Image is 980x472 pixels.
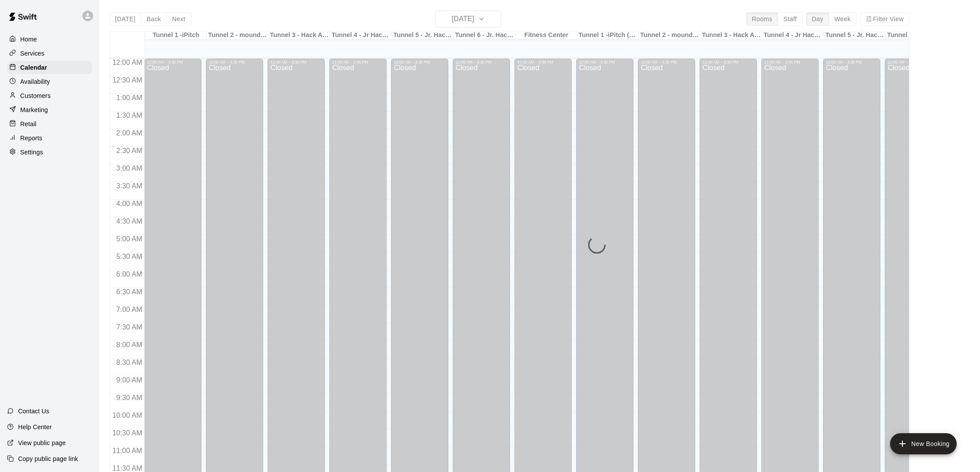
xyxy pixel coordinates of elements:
div: Tunnel 1 -iPitch (guest pass) [577,31,639,40]
p: Reports [20,134,42,142]
p: Home [20,35,37,44]
div: Tunnel 5 - Jr. Hack Attack [392,31,454,40]
div: 12:00 AM – 3:30 PM [394,60,446,64]
p: Settings [20,148,43,157]
span: 3:00 AM [114,165,145,172]
div: Tunnel 5 - Jr. Hack Attack (guest pass) [824,31,886,40]
span: 10:00 AM [110,412,145,419]
a: Availability [7,75,92,88]
div: 12:00 AM – 3:30 PM [455,60,507,64]
div: 12:00 AM – 3:30 PM [764,60,816,64]
span: 4:00 AM [114,200,145,207]
div: 12:00 AM – 3:30 PM [517,60,569,64]
div: 12:00 AM – 3:30 PM [826,60,878,64]
a: Retail [7,117,92,131]
div: 12:00 AM – 3:30 PM [702,60,754,64]
div: 12:00 AM – 3:30 PM [270,60,322,64]
p: Contact Us [18,407,49,416]
span: 11:00 AM [110,447,145,454]
div: Tunnel 1 -iPitch [145,31,207,40]
div: 12:00 AM – 3:30 PM [579,60,631,64]
a: Services [7,47,92,60]
span: 12:30 AM [110,76,145,84]
div: 12:00 AM – 3:30 PM [147,60,199,64]
div: Tunnel 4 - Jr Hack Attack [330,31,392,40]
span: 8:00 AM [114,341,145,348]
p: Availability [20,77,50,86]
p: Copy public page link [18,454,78,463]
span: 11:30 AM [110,465,145,472]
span: 2:00 AM [114,129,145,137]
span: 5:00 AM [114,235,145,243]
span: 7:00 AM [114,306,145,313]
p: Marketing [20,105,48,114]
p: Calendar [20,63,47,72]
p: Customers [20,91,51,100]
div: Tunnel 4 - Jr Hack Attack (guest pass) [762,31,824,40]
span: 5:30 AM [114,253,145,260]
div: 12:00 AM – 3:30 PM [641,60,693,64]
a: Settings [7,146,92,159]
div: Tunnel 3 - Hack Attack (guest pass) [701,31,762,40]
button: add [890,433,957,454]
span: 10:30 AM [110,429,145,437]
div: Fitness Center [515,31,577,40]
a: Reports [7,131,92,145]
span: 1:00 AM [114,94,145,101]
div: 12:00 AM – 3:30 PM [887,60,939,64]
a: Marketing [7,103,92,116]
div: Tunnel 3 - Hack Attack [268,31,330,40]
span: 8:30 AM [114,359,145,366]
a: Calendar [7,61,92,74]
span: 12:00 AM [110,59,145,66]
div: Tunnel 6 - Jr. Hack Attack (guest pass) [886,31,947,40]
p: Retail [20,120,37,128]
span: 9:30 AM [114,394,145,401]
span: 9:00 AM [114,376,145,384]
span: 1:30 AM [114,112,145,119]
div: Tunnel 2 - mounds and MOCAP (guest pass) [639,31,701,40]
div: 12:00 AM – 3:30 PM [209,60,261,64]
p: View public page [18,438,66,447]
span: 4:30 AM [114,217,145,225]
a: Home [7,33,92,46]
span: 6:00 AM [114,270,145,278]
div: Tunnel 2 - mounds and MOCAP [207,31,268,40]
p: Help Center [18,423,52,431]
div: 12:00 AM – 3:30 PM [332,60,384,64]
p: Services [20,49,45,58]
span: 7:30 AM [114,323,145,331]
span: 2:30 AM [114,147,145,154]
span: 6:30 AM [114,288,145,296]
a: Customers [7,89,92,102]
span: 3:30 AM [114,182,145,190]
div: Tunnel 6 - Jr. Hack Attack [454,31,515,40]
